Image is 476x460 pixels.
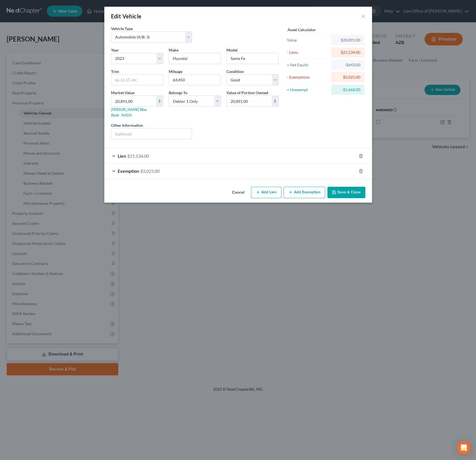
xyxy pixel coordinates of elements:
input: 0.00 [111,96,156,106]
input: -- [169,75,221,85]
div: Open Intercom Messenger [457,441,470,454]
label: Mileage [169,69,182,74]
label: Vehicle Type [111,26,133,31]
div: = Unexempt [287,87,329,93]
span: Belongs To [169,90,187,95]
a: [PERSON_NAME] Blue Book [111,107,147,117]
label: Model [226,47,238,53]
input: ex. Nissan [169,53,221,64]
div: -$5,668.00 [336,87,360,93]
div: Edit Vehicle [111,12,142,20]
div: $ [156,96,163,106]
label: Trim [111,69,119,74]
div: Value [287,37,329,43]
span: Lien [118,153,126,159]
span: $5,025.00 [140,168,160,174]
span: $21,534.00 [127,153,149,159]
button: × [361,13,365,20]
div: $20,891.00 [336,37,360,43]
div: - Liens [287,50,329,55]
input: 0.00 [227,96,272,106]
label: Market Value [111,90,134,96]
div: -$643.00 [336,62,360,68]
label: Asset Calculator [287,27,316,33]
div: - Exemptions [287,74,329,80]
a: NADA [121,113,132,117]
label: Condition [226,69,244,74]
span: Exemption [118,168,139,174]
button: Save & Close [327,187,365,198]
div: = Net Equity [287,62,329,68]
input: (optional) [111,128,192,139]
label: Value of Portion Owned [226,90,268,96]
input: ex. LS, LT, etc [111,75,163,85]
button: Add Lien [251,187,281,198]
input: ex. Altima [227,53,278,64]
button: Cancel [228,187,249,198]
div: $ [272,96,278,106]
span: Make [169,48,178,52]
label: Other Information [111,122,143,128]
div: $21,534.00 [336,50,360,55]
div: $5,025.00 [336,74,360,80]
label: Year [111,47,119,53]
button: Add Exemption [284,187,325,198]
